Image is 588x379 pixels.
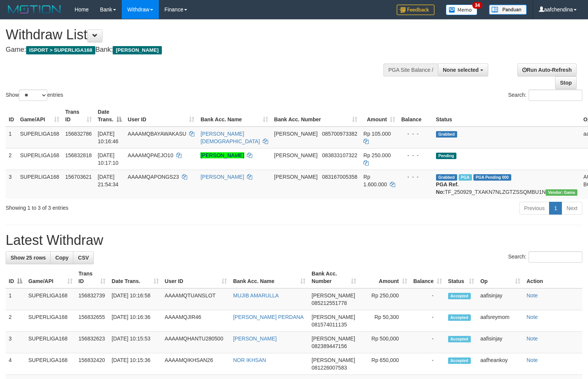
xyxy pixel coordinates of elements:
[6,233,582,248] h1: Latest Withdraw
[25,288,76,310] td: SUPERLIGA168
[76,288,109,310] td: 156832739
[25,267,76,288] th: Game/API: activate to sort column ascending
[76,332,109,353] td: 156832623
[397,5,434,15] img: Feedback.jpg
[359,353,410,375] td: Rp 650,000
[6,4,63,15] img: MOTION_logo.png
[562,202,582,215] a: Next
[274,152,318,158] span: [PERSON_NAME]
[448,293,471,299] span: Accepted
[526,292,538,299] a: Note
[25,353,76,375] td: SUPERLIGA168
[162,332,230,353] td: AAAAMQHANTU280500
[65,152,92,158] span: 156832818
[523,267,582,288] th: Action
[125,105,198,127] th: User ID: activate to sort column ascending
[309,267,359,288] th: Bank Acc. Number: activate to sort column ascending
[162,310,230,332] td: AAAAMQJIR46
[322,152,357,158] span: Copy 083833107322 to clipboard
[526,357,538,363] a: Note
[109,310,161,332] td: [DATE] 10:16:36
[448,336,471,342] span: Accepted
[109,267,161,288] th: Date Trans.: activate to sort column ascending
[109,332,161,353] td: [DATE] 10:15:53
[25,332,76,353] td: SUPERLIGA168
[477,332,523,353] td: aafisinjay
[508,90,582,101] label: Search:
[401,152,430,159] div: - - -
[230,267,309,288] th: Bank Acc. Name: activate to sort column ascending
[6,288,25,310] td: 1
[360,105,398,127] th: Amount: activate to sort column ascending
[6,127,17,149] td: 1
[98,152,119,166] span: [DATE] 10:17:10
[363,152,391,158] span: Rp 250.000
[436,153,456,159] span: Pending
[162,267,230,288] th: User ID: activate to sort column ascending
[363,131,391,137] span: Rp 105.000
[128,152,173,158] span: AAAAMQPAEJO10
[312,292,355,299] span: [PERSON_NAME]
[6,27,385,42] h1: Withdraw List
[401,130,430,138] div: - - -
[436,181,459,195] b: PGA Ref. No:
[73,251,94,264] a: CSV
[549,202,562,215] a: 1
[17,105,62,127] th: Game/API: activate to sort column ascending
[6,201,239,212] div: Showing 1 to 3 of 3 entries
[477,267,523,288] th: Op: activate to sort column ascending
[162,288,230,310] td: AAAAMQTUANSLOT
[233,292,279,299] a: MUJIB AMARULLA
[6,310,25,332] td: 2
[200,131,260,144] a: [PERSON_NAME][DEMOGRAPHIC_DATA]
[508,251,582,263] label: Search:
[76,310,109,332] td: 156832655
[98,174,119,187] span: [DATE] 21:54:34
[6,267,25,288] th: ID: activate to sort column descending
[312,343,347,349] span: Copy 082389447156 to clipboard
[233,357,266,363] a: NOR IKHSAN
[401,173,430,181] div: - - -
[274,131,318,137] span: [PERSON_NAME]
[383,63,438,76] div: PGA Site Balance /
[312,336,355,342] span: [PERSON_NAME]
[62,105,95,127] th: Trans ID: activate to sort column ascending
[546,189,577,196] span: Vendor URL: https://trx31.1velocity.biz
[17,127,62,149] td: SUPERLIGA168
[459,174,472,181] span: Marked by aafchhiseyha
[65,131,92,137] span: 156832786
[433,105,580,127] th: Status
[113,46,161,54] span: [PERSON_NAME]
[359,267,410,288] th: Amount: activate to sort column ascending
[359,310,410,332] td: Rp 50,300
[529,90,582,101] input: Search:
[526,314,538,320] a: Note
[6,332,25,353] td: 3
[76,267,109,288] th: Trans ID: activate to sort column ascending
[410,310,445,332] td: -
[65,174,92,180] span: 156703621
[477,310,523,332] td: aafsreymom
[489,5,527,15] img: panduan.png
[436,131,457,138] span: Grabbed
[162,353,230,375] td: AAAAMQIKHSAN26
[477,288,523,310] td: aafisinjay
[555,76,577,89] a: Stop
[322,174,357,180] span: Copy 083167005358 to clipboard
[445,267,477,288] th: Status: activate to sort column ascending
[233,314,304,320] a: [PERSON_NAME] PERDANA
[6,148,17,170] td: 2
[517,63,577,76] a: Run Auto-Refresh
[200,152,244,158] a: [PERSON_NAME]
[472,2,483,9] span: 34
[78,255,89,261] span: CSV
[359,332,410,353] td: Rp 500,000
[312,365,347,371] span: Copy 081226007583 to clipboard
[95,105,125,127] th: Date Trans.: activate to sort column descending
[410,288,445,310] td: -
[448,357,471,364] span: Accepted
[6,251,51,264] a: Show 25 rows
[312,314,355,320] span: [PERSON_NAME]
[19,90,47,101] select: Showentries
[443,67,479,73] span: None selected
